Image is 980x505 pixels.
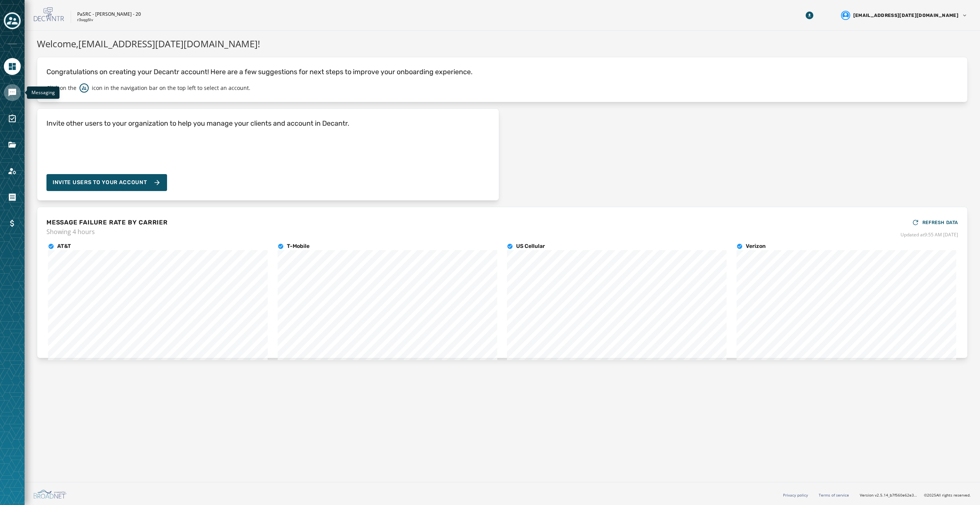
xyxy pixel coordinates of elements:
[922,219,958,226] span: REFRESH DATA
[57,243,71,250] h4: AT&T
[912,216,958,229] button: REFRESH DATA
[46,227,168,236] span: Showing 4 hours
[4,58,21,75] a: Navigate to Home
[838,8,971,23] button: User settings
[4,84,21,101] a: Navigate to Messaging
[746,243,766,250] h4: Verizon
[77,17,93,23] p: r3sqg5lv
[287,243,310,250] h4: T-Mobile
[27,86,60,99] div: Messaging
[37,37,968,51] h1: Welcome, [EMAIL_ADDRESS][DATE][DOMAIN_NAME] !
[4,12,21,29] button: Toggle account select drawer
[53,179,147,186] span: Invite Users to your account
[4,189,21,206] a: Navigate to Orders
[46,84,76,92] p: Click on the
[516,243,545,250] h4: US Cellular
[860,492,918,498] span: Version
[924,492,971,498] span: © 2025 All rights reserved.
[783,492,808,498] a: Privacy policy
[819,492,849,498] a: Terms of service
[46,118,349,129] h4: Invite other users to your organization to help you manage your clients and account in Decantr.
[853,12,958,18] span: [EMAIL_ADDRESS][DATE][DOMAIN_NAME]
[901,232,958,238] span: Updated at 9:55 AM [DATE]
[4,215,21,232] a: Navigate to Billing
[46,66,958,77] p: Congratulations on creating your Decantr account! Here are a few suggestions for next steps to im...
[46,218,168,227] h4: MESSAGE FAILURE RATE BY CARRIER
[46,174,167,191] button: Invite Users to your account
[803,8,816,22] button: Download Menu
[875,492,918,498] span: v2.5.14_b7f560e62e3347fd09829e8ac9922915a95fe427
[4,136,21,153] a: Navigate to Files
[92,84,250,92] p: icon in the navigation bar on the top left to select an account.
[77,11,141,17] p: PaSRC - [PERSON_NAME] - 20
[4,163,21,179] a: Navigate to Account
[4,110,21,127] a: Navigate to Surveys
